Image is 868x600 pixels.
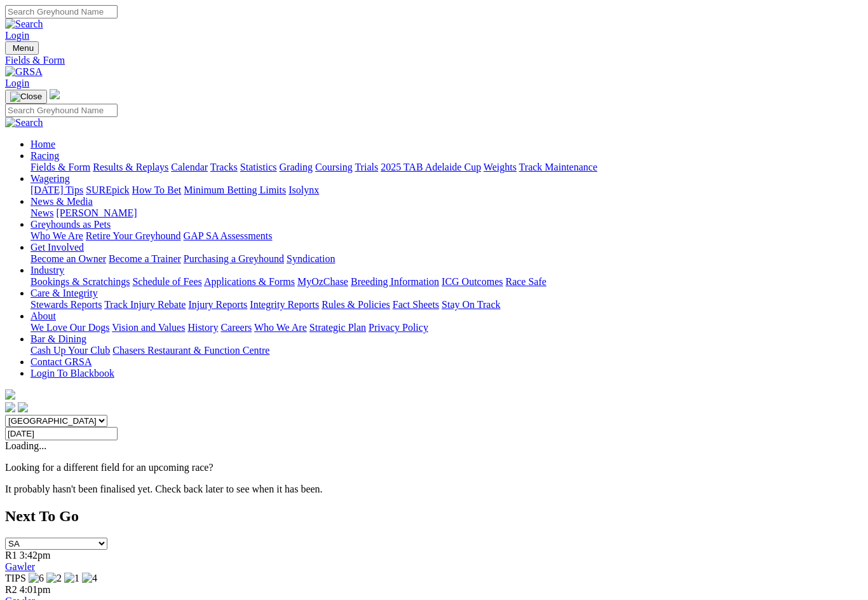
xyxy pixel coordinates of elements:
[297,276,348,287] a: MyOzChase
[31,219,111,230] a: Greyhounds as Pets
[50,89,60,99] img: logo-grsa-white.png
[184,253,284,264] a: Purchasing a Greyhound
[13,43,34,53] span: Menu
[86,230,181,241] a: Retire Your Greyhound
[104,299,186,310] a: Track Injury Rebate
[64,573,79,584] img: 1
[5,55,863,66] a: Fields & Form
[5,484,323,494] partial: It probably hasn't been finalised yet. Check back later to see when it has been.
[31,368,114,379] a: Login To Blackbook
[484,162,517,172] a: Weights
[171,162,208,172] a: Calendar
[5,550,17,561] span: R1
[31,173,70,184] a: Wagering
[18,402,28,412] img: twitter.svg
[31,150,59,161] a: Racing
[442,276,503,287] a: ICG Outcomes
[5,41,39,55] button: Toggle navigation
[5,90,47,104] button: Toggle navigation
[5,66,43,78] img: GRSA
[184,185,286,195] a: Minimum Betting Limits
[31,276,130,287] a: Bookings & Scratchings
[5,561,35,572] a: Gawler
[132,185,182,195] a: How To Bet
[355,162,378,172] a: Trials
[31,322,863,333] div: About
[31,253,106,264] a: Become an Owner
[31,299,102,310] a: Stewards Reports
[5,78,29,88] a: Login
[315,162,353,172] a: Coursing
[250,299,319,310] a: Integrity Reports
[369,322,428,333] a: Privacy Policy
[31,345,863,356] div: Bar & Dining
[5,440,46,451] span: Loading...
[5,104,118,117] input: Search
[5,18,43,30] img: Search
[31,288,98,298] a: Care & Integrity
[31,207,863,219] div: News & Media
[240,162,277,172] a: Statistics
[93,162,168,172] a: Results & Replays
[31,310,56,321] a: About
[31,230,83,241] a: Who We Are
[288,185,319,195] a: Isolynx
[309,322,366,333] a: Strategic Plan
[31,299,863,310] div: Care & Integrity
[112,345,269,356] a: Chasers Restaurant & Function Centre
[31,253,863,265] div: Get Involved
[31,185,83,195] a: [DATE] Tips
[5,402,15,412] img: facebook.svg
[322,299,390,310] a: Rules & Policies
[5,30,29,41] a: Login
[112,322,185,333] a: Vision and Values
[109,253,181,264] a: Become a Trainer
[31,242,84,253] a: Get Involved
[31,230,863,242] div: Greyhounds as Pets
[184,230,273,241] a: GAP SA Assessments
[393,299,439,310] a: Fact Sheets
[31,196,93,207] a: News & Media
[86,185,129,195] a: SUREpick
[10,92,42,102] img: Close
[442,299,500,310] a: Stay On Track
[46,573,62,584] img: 2
[5,5,118,18] input: Search
[31,162,90,172] a: Fields & Form
[31,322,109,333] a: We Love Our Dogs
[31,345,110,356] a: Cash Up Your Club
[210,162,238,172] a: Tracks
[519,162,597,172] a: Track Maintenance
[280,162,313,172] a: Grading
[5,584,17,595] span: R2
[82,573,97,584] img: 4
[132,276,201,287] a: Schedule of Fees
[31,276,863,288] div: Industry
[5,508,863,525] h2: Next To Go
[31,139,55,150] a: Home
[381,162,481,172] a: 2025 TAB Adelaide Cup
[5,389,15,400] img: logo-grsa-white.png
[31,185,863,196] div: Wagering
[254,322,307,333] a: Who We Are
[5,427,118,440] input: Select date
[20,584,51,595] span: 4:01pm
[20,550,51,561] span: 3:42pm
[188,299,247,310] a: Injury Reports
[204,276,295,287] a: Applications & Forms
[31,265,64,276] a: Industry
[56,207,137,218] a: [PERSON_NAME]
[5,117,43,129] img: Search
[5,573,26,583] span: TIPS
[187,322,218,333] a: History
[5,462,863,473] p: Looking for a different field for an upcoming race?
[31,207,53,218] a: News
[31,356,92,367] a: Contact GRSA
[29,573,44,584] img: 6
[351,276,439,287] a: Breeding Information
[31,162,863,173] div: Racing
[287,253,335,264] a: Syndication
[31,333,86,344] a: Bar & Dining
[505,276,546,287] a: Race Safe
